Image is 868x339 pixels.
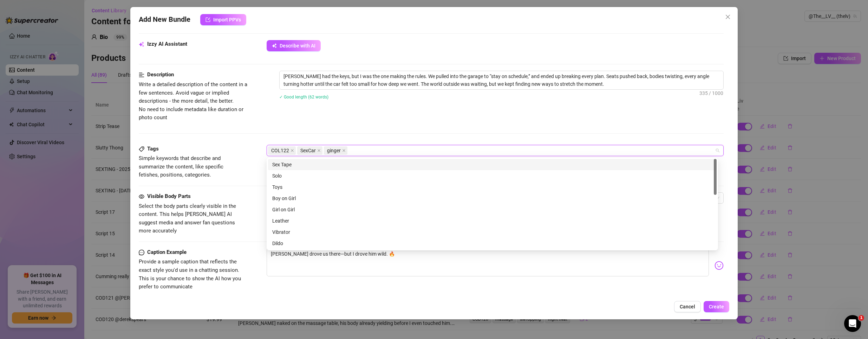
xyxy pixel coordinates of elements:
[704,301,729,312] button: Create
[268,170,717,181] div: Solo
[268,204,717,215] div: Girl on Girl
[722,11,733,23] button: Close
[280,43,315,49] span: Describe with AI
[272,194,712,202] div: Boy on Girl
[279,95,328,100] span: ✓ Good length (62 words)
[268,146,296,155] span: COL122
[272,217,712,225] div: Leather
[272,206,712,213] div: Girl on Girl
[267,248,709,276] textarea: [PERSON_NAME] drove us there—but I drove him wild. 🔥
[268,181,717,193] div: Toys
[725,14,731,20] span: close
[859,315,864,321] span: 1
[291,149,294,152] span: close
[680,304,695,309] span: Cancel
[205,17,210,22] span: import
[272,183,712,191] div: Toys
[139,146,144,152] span: tag
[297,146,322,155] span: SexCar
[317,149,321,152] span: close
[139,155,223,178] span: Simple keywords that describe and summarize the content, like specific fetishes, positions, categ...
[147,249,187,255] strong: Caption Example
[714,261,724,270] img: svg%3e
[272,161,712,168] div: Sex Tape
[280,71,724,89] textarea: [PERSON_NAME] had the keys, but I was the one making the rules. We pulled into the garage to “sta...
[271,147,289,154] span: COL122
[272,172,712,180] div: Solo
[139,14,190,25] span: Add New Bundle
[147,71,174,78] strong: Description
[139,194,144,199] span: eye
[268,193,717,204] div: Boy on Girl
[300,147,316,154] span: SexCar
[268,238,717,249] div: Dildo
[268,226,717,238] div: Vibrator
[267,40,321,51] button: Describe with AI
[139,248,144,257] span: message
[272,228,712,236] div: Vibrator
[709,304,724,309] span: Create
[147,41,187,47] strong: Izzy AI Assistant
[674,301,701,312] button: Cancel
[324,146,347,155] span: ginger
[139,203,236,234] span: Select the body parts clearly visible in the content. This helps [PERSON_NAME] AI suggest media a...
[200,14,246,25] button: Import PPVs
[342,149,346,152] span: close
[844,315,861,332] iframe: Intercom live chat
[268,215,717,226] div: Leather
[147,193,191,199] strong: Visible Body Parts
[272,239,712,247] div: Dildo
[268,159,717,170] div: Sex Tape
[147,146,159,152] strong: Tags
[213,17,241,23] span: Import PPVs
[139,71,144,79] span: align-left
[139,81,247,121] span: Write a detailed description of the content in a few sentences. Avoid vague or implied descriptio...
[139,258,241,290] span: Provide a sample caption that reflects the exact style you'd use in a chatting session. This is y...
[327,147,341,154] span: ginger
[722,14,733,20] span: Close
